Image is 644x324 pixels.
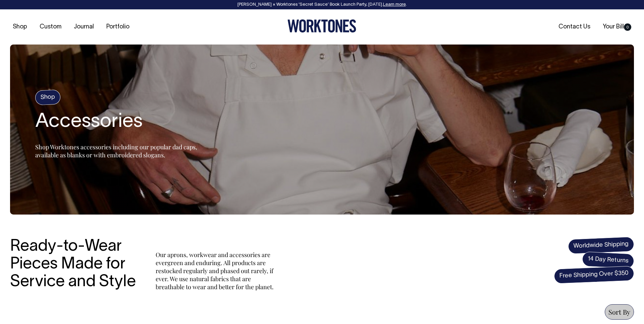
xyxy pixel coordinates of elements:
a: Journal [71,21,97,32]
span: 0 [624,23,631,31]
a: Shop [10,21,30,32]
a: Contact Us [556,21,593,32]
div: [PERSON_NAME] × Worktones ‘Secret Sauce’ Book Launch Party, [DATE]. . [7,2,637,7]
span: 14 Day Returns [582,251,634,269]
a: Learn more [383,3,406,7]
h4: Shop [35,90,61,105]
a: Your Bill0 [600,21,634,32]
span: Shop Worktones accessories including our popular dad caps, available as blanks or with embroidere... [35,143,197,159]
a: Custom [37,21,64,32]
h1: Accessories [35,111,203,133]
span: Free Shipping Over $350 [554,266,634,284]
span: Worldwide Shipping [568,237,634,254]
p: Our aprons, workwear and accessories are evergreen and enduring. All products are restocked regul... [156,251,276,291]
span: Sort By [608,307,630,316]
a: Portfolio [104,21,132,32]
h3: Ready-to-Wear Pieces Made for Service and Style [10,238,141,291]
